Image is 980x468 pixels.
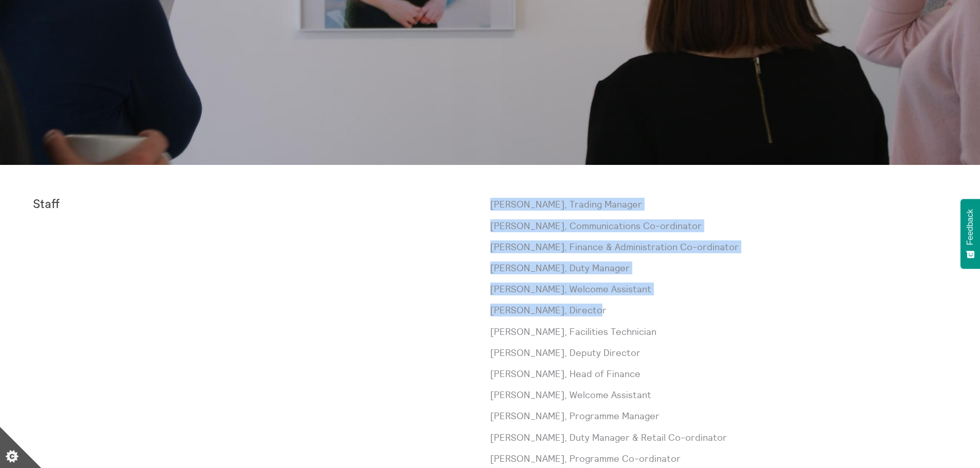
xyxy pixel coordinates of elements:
p: [PERSON_NAME], Trading Manager [490,198,948,211]
p: [PERSON_NAME], Welcome Assistant [490,388,948,401]
p: [PERSON_NAME], Duty Manager & Retail Co-ordinator [490,431,948,444]
p: [PERSON_NAME], Communications Co-ordinator [490,219,948,232]
p: [PERSON_NAME], Programme Manager [490,409,948,422]
p: [PERSON_NAME], Facilities Technician [490,325,948,338]
p: [PERSON_NAME], Welcome Assistant [490,283,948,295]
span: Feedback [966,209,975,245]
button: Feedback - Show survey [960,199,980,269]
p: [PERSON_NAME], Programme Co-ordinator [490,452,948,465]
p: [PERSON_NAME], Director [490,304,948,316]
strong: Staff [33,198,60,211]
p: [PERSON_NAME], Head of Finance [490,367,948,380]
p: [PERSON_NAME], Duty Manager [490,261,948,274]
p: [PERSON_NAME], Deputy Director [490,346,948,359]
p: [PERSON_NAME], Finance & Administration Co-ordinator [490,240,948,253]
